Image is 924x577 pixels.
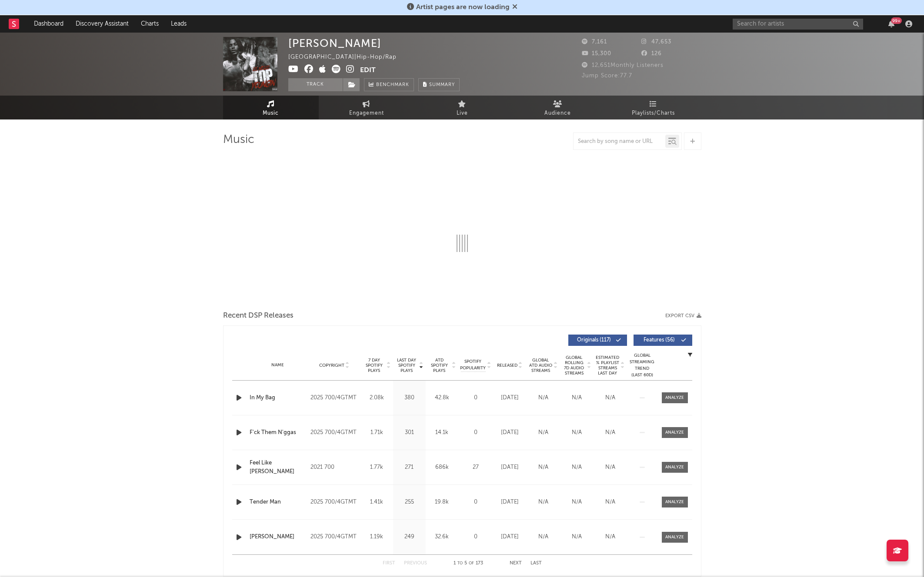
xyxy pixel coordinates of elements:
a: Engagement [319,96,414,119]
div: N/A [529,498,558,507]
div: N/A [562,394,591,402]
div: 99 + [891,17,902,24]
button: Track [288,78,343,91]
div: 0 [460,533,491,541]
span: Playlists/Charts [632,108,675,119]
div: 686k [428,463,456,472]
button: 99+ [888,20,894,27]
a: [PERSON_NAME] [250,533,307,541]
a: Live [414,96,510,119]
button: Export CSV [665,313,701,318]
button: Originals(117) [568,335,627,346]
div: 1 5 173 [444,558,492,569]
div: [PERSON_NAME] [288,37,381,50]
div: F'ck Them N'ggas [250,428,307,437]
span: 7,161 [582,39,607,45]
span: Recent DSP Releases [223,311,294,321]
div: N/A [562,463,591,472]
div: 32.6k [428,533,456,541]
div: 27 [460,463,491,472]
div: 2.08k [363,394,391,402]
span: Originals ( 117 ) [574,338,614,343]
span: 47,653 [641,39,671,45]
div: Global Streaming Trend (Last 60D) [629,352,655,378]
div: [DATE] [495,428,524,437]
span: Released [497,363,517,368]
button: Next [510,561,522,566]
div: [DATE] [495,394,524,402]
span: Artist pages are now loading [416,4,510,11]
span: Summary [429,83,455,87]
div: N/A [562,498,591,507]
div: N/A [529,428,558,437]
div: Feel Like [PERSON_NAME] [250,459,307,476]
input: Search for artists [733,19,863,30]
div: N/A [529,463,558,472]
div: 42.8k [428,394,456,402]
div: [GEOGRAPHIC_DATA] | Hip-Hop/Rap [288,52,407,63]
span: Last Day Spotify Plays [395,358,418,373]
div: N/A [596,428,625,437]
a: Dashboard [28,15,70,33]
div: 1.77k [363,463,391,472]
span: Benchmark [376,80,409,90]
span: Global Rolling 7D Audio Streams [562,355,586,376]
div: 0 [460,428,491,437]
button: Previous [404,561,427,566]
div: [DATE] [495,463,524,472]
span: Copyright [319,363,344,368]
span: Engagement [349,108,384,119]
div: 249 [395,533,424,541]
span: Jump Score: 77.7 [582,73,632,79]
a: Benchmark [364,78,414,91]
a: Audience [510,96,606,119]
div: 2025 700/4GTMT [310,497,358,507]
button: Last [530,561,542,566]
div: N/A [562,533,591,541]
span: Estimated % Playlist Streams Last Day [596,355,620,376]
button: First [383,561,395,566]
span: Audience [544,108,571,119]
button: Features(56) [634,335,692,346]
div: N/A [529,533,558,541]
span: 7 Day Spotify Plays [363,358,386,373]
a: Tender Man [250,498,307,507]
div: N/A [596,533,625,541]
span: Live [457,108,468,119]
span: Music [263,108,279,119]
div: N/A [596,394,625,402]
div: 271 [395,463,424,472]
div: Name [250,362,307,368]
div: 2025 700/4GTMT [310,428,358,438]
div: 2025 700/4GTMT [310,393,358,403]
div: 2021 700 [310,462,358,473]
div: N/A [596,498,625,507]
div: 301 [395,428,424,437]
span: Global ATD Audio Streams [529,358,553,373]
div: N/A [529,394,558,402]
a: Music [223,96,319,119]
a: Discovery Assistant [70,15,135,33]
div: N/A [562,428,591,437]
div: [DATE] [495,498,524,507]
div: 1.71k [363,428,391,437]
a: In My Bag [250,394,307,402]
span: Dismiss [512,4,517,11]
div: 2025 700/4GTMT [310,532,358,542]
button: Edit [360,65,376,76]
span: of [469,561,474,565]
div: 1.41k [363,498,391,507]
a: Charts [135,15,165,33]
div: 14.1k [428,428,456,437]
span: Spotify Popularity [460,358,486,371]
span: 126 [641,51,662,56]
div: [DATE] [495,533,524,541]
input: Search by song name or URL [574,138,665,145]
a: Playlists/Charts [606,96,701,119]
span: Features ( 56 ) [639,338,679,343]
span: 12,651 Monthly Listeners [582,63,664,68]
span: ATD Spotify Plays [428,358,451,373]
